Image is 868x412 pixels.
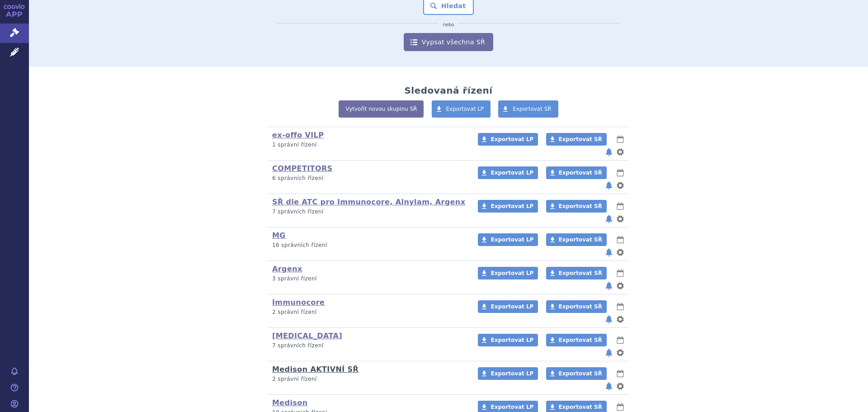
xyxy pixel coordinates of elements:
[272,308,466,316] p: 2 správní řízení
[616,134,625,145] button: lhůty
[616,247,625,258] button: nastavení
[491,404,533,410] span: Exportovat LP
[272,141,466,149] p: 1 správní řízení
[491,337,533,343] span: Exportovat LP
[478,300,538,313] a: Exportovat LP
[546,233,607,246] a: Exportovat SŘ
[478,367,538,380] a: Exportovat LP
[604,280,613,291] button: notifikace
[478,166,538,179] a: Exportovat LP
[491,237,533,243] span: Exportovat LP
[546,267,607,279] a: Exportovat SŘ
[559,370,602,377] span: Exportovat SŘ
[616,314,625,325] button: nastavení
[439,22,459,28] i: nebo
[546,200,607,213] a: Exportovat SŘ
[272,331,342,340] a: [MEDICAL_DATA]
[432,100,491,118] a: Exportovat LP
[604,247,613,258] button: notifikace
[559,303,602,310] span: Exportovat SŘ
[478,133,538,146] a: Exportovat LP
[604,381,613,392] button: notifikace
[272,265,302,273] a: Argenx
[616,368,625,379] button: lhůty
[478,267,538,279] a: Exportovat LP
[491,303,533,310] span: Exportovat LP
[616,381,625,392] button: nastavení
[616,335,625,346] button: lhůty
[616,347,625,358] button: nastavení
[272,175,466,182] p: 6 správních řízení
[559,170,602,176] span: Exportovat SŘ
[604,347,613,358] button: notifikace
[559,136,602,142] span: Exportovat SŘ
[272,198,465,206] a: SŘ dle ATC pro Immunocore, Alnylam, Argenx
[559,237,602,243] span: Exportovat SŘ
[559,203,602,209] span: Exportovat SŘ
[498,100,558,118] a: Exportovat SŘ
[272,164,333,173] a: COMPETITORS
[604,147,613,157] button: notifikace
[604,314,613,325] button: notifikace
[546,367,607,380] a: Exportovat SŘ
[616,167,625,178] button: lhůty
[491,270,533,276] span: Exportovat LP
[272,398,307,407] a: Medison
[478,233,538,246] a: Exportovat LP
[513,106,552,112] span: Exportovat SŘ
[616,180,625,191] button: nastavení
[546,166,607,179] a: Exportovat SŘ
[272,342,466,350] p: 7 správních řízení
[446,106,484,112] span: Exportovat LP
[604,213,613,224] button: notifikace
[616,268,625,279] button: lhůty
[491,136,533,142] span: Exportovat LP
[272,365,359,374] a: Medison AKTIVNÍ SŘ
[616,301,625,312] button: lhůty
[491,170,533,176] span: Exportovat LP
[491,203,533,209] span: Exportovat LP
[546,300,607,313] a: Exportovat SŘ
[404,33,493,51] a: Vypsat všechna SŘ
[616,201,625,212] button: lhůty
[559,270,602,276] span: Exportovat SŘ
[272,375,466,383] p: 2 správní řízení
[272,298,325,307] a: Immunocore
[272,231,286,240] a: MG
[559,404,602,410] span: Exportovat SŘ
[604,180,613,191] button: notifikace
[478,334,538,346] a: Exportovat LP
[491,370,533,377] span: Exportovat LP
[272,208,466,216] p: 7 správních řízení
[559,337,602,343] span: Exportovat SŘ
[272,275,466,283] p: 3 správní řízení
[478,200,538,213] a: Exportovat LP
[616,147,625,157] button: nastavení
[616,280,625,291] button: nastavení
[404,85,492,96] h2: Sledovaná řízení
[272,131,324,139] a: ex-offo VILP
[546,334,607,346] a: Exportovat SŘ
[616,234,625,245] button: lhůty
[339,100,424,118] a: Vytvořit novou skupinu SŘ
[546,133,607,146] a: Exportovat SŘ
[616,213,625,224] button: nastavení
[272,242,466,249] p: 16 správních řízení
